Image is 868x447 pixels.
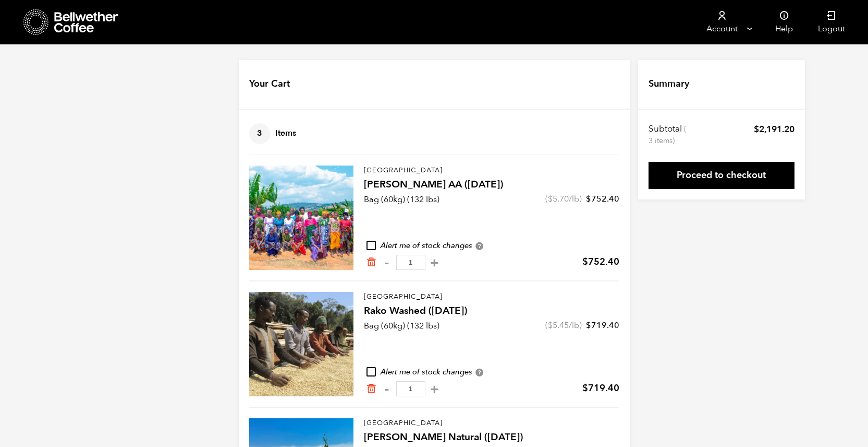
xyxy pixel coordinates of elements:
[381,257,394,268] button: -
[381,384,394,394] button: -
[396,255,425,270] input: Qty
[545,193,582,205] span: ( /lb)
[548,193,553,205] span: $
[249,123,296,144] h4: Items
[364,320,439,332] p: Bag (60kg) (132 lbs)
[428,257,441,268] button: +
[249,123,270,144] span: 3
[582,382,588,395] span: $
[364,292,619,302] p: [GEOGRAPHIC_DATA]
[366,383,376,394] a: Remove from cart
[586,193,619,205] bdi: 752.40
[364,418,619,429] p: [GEOGRAPHIC_DATA]
[754,123,759,135] span: $
[364,367,619,378] div: Alert me of stock changes
[364,240,619,252] div: Alert me of stock changes
[582,255,588,268] span: $
[548,320,553,331] span: $
[548,193,569,205] bdi: 5.70
[649,77,689,91] h4: Summary
[364,304,619,319] h4: Rako Washed ([DATE])
[428,384,441,394] button: +
[364,166,619,176] p: [GEOGRAPHIC_DATA]
[582,255,619,268] bdi: 752.40
[548,320,569,331] bdi: 5.45
[582,382,619,395] bdi: 719.40
[754,123,794,135] bdi: 2,191.20
[364,430,619,445] h4: [PERSON_NAME] Natural ([DATE])
[649,162,794,189] a: Proceed to checkout
[364,193,439,206] p: Bag (60kg) (132 lbs)
[586,320,591,331] span: $
[366,257,376,268] a: Remove from cart
[649,123,688,146] th: Subtotal
[396,381,425,396] input: Qty
[249,77,290,91] h4: Your Cart
[545,320,582,331] span: ( /lb)
[364,178,619,192] h4: [PERSON_NAME] AA ([DATE])
[586,320,619,331] bdi: 719.40
[586,193,591,205] span: $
